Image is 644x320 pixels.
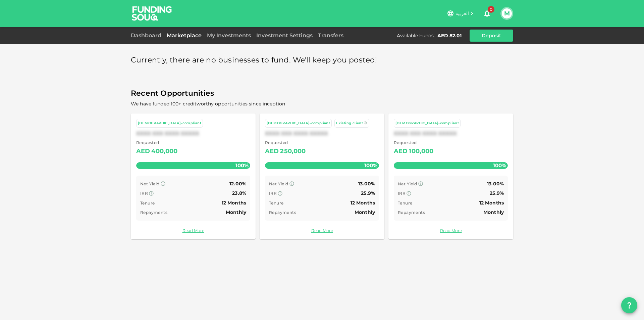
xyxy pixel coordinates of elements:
[131,113,256,239] a: [DEMOGRAPHIC_DATA]-compliantXXXX XXX XXXX XXXXX Requested AED400,000100% Net Yield 12.00% IRR 23....
[131,54,377,67] span: Currently, there are no businesses to fund. We'll keep you posted!
[409,146,433,157] div: 100,000
[487,181,504,187] span: 13.00%
[164,32,204,39] a: Marketplace
[260,113,384,239] a: [DEMOGRAPHIC_DATA]-compliant Existing clientXXXX XXX XXXX XXXXX Requested AED250,000100% Net Yiel...
[140,181,160,186] span: Net Yield
[232,190,246,196] span: 23.8%
[269,181,288,186] span: Net Yield
[394,146,408,157] div: AED
[204,32,254,39] a: My Investments
[491,161,508,170] span: 100%
[222,200,246,206] span: 12 Months
[394,139,434,146] span: Requested
[131,32,164,39] a: Dashboard
[398,210,425,215] span: Repayments
[315,32,346,39] a: Transfers
[470,30,513,42] button: Deposit
[388,113,513,239] a: [DEMOGRAPHIC_DATA]-compliantXXXX XXX XXXX XXXXX Requested AED100,000100% Net Yield 13.00% IRR 25....
[394,227,508,234] a: Read More
[355,209,375,215] span: Monthly
[490,190,504,196] span: 25.9%
[138,121,201,126] div: [DEMOGRAPHIC_DATA]-compliant
[265,227,379,234] a: Read More
[621,297,637,313] button: question
[136,130,250,137] div: XXXX XXX XXXX XXXXX
[280,146,306,157] div: 250,000
[398,181,417,186] span: Net Yield
[140,210,167,215] span: Repayments
[480,7,494,20] button: 0
[151,146,177,157] div: 400,000
[269,210,296,215] span: Repayments
[437,32,462,39] div: AED 82.01
[363,161,379,170] span: 100%
[398,200,412,205] span: Tenure
[226,209,246,215] span: Monthly
[269,200,283,205] span: Tenure
[265,146,279,157] div: AED
[394,130,508,137] div: XXXX XXX XXXX XXXXX
[140,200,155,205] span: Tenure
[488,6,494,13] span: 0
[479,200,504,206] span: 12 Months
[398,191,406,196] span: IRR
[336,121,363,125] span: Existing client
[136,146,150,157] div: AED
[140,191,148,196] span: IRR
[131,87,513,100] span: Recent Opportunities
[483,209,504,215] span: Monthly
[361,190,375,196] span: 25.9%
[358,181,375,187] span: 13.00%
[229,181,246,187] span: 12.00%
[267,121,330,126] div: [DEMOGRAPHIC_DATA]-compliant
[395,121,459,126] div: [DEMOGRAPHIC_DATA]-compliant
[265,130,379,137] div: XXXX XXX XXXX XXXXX
[269,191,277,196] span: IRR
[234,161,250,170] span: 100%
[254,32,315,39] a: Investment Settings
[351,200,375,206] span: 12 Months
[502,8,512,18] button: M
[131,101,285,107] span: We have funded 100+ creditworthy opportunities since inception
[265,139,306,146] span: Requested
[136,227,250,234] a: Read More
[455,10,469,16] span: العربية
[136,139,178,146] span: Requested
[397,32,435,39] div: Available Funds :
